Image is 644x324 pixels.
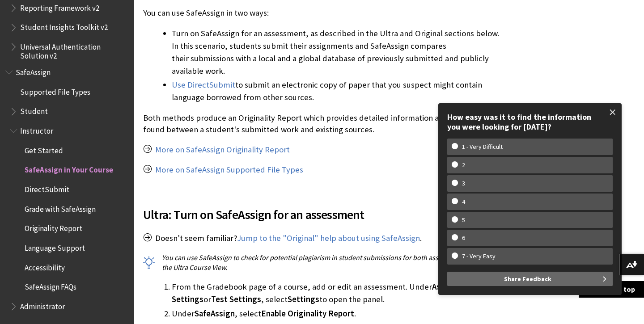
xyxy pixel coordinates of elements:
span: SafeAssign FAQs [25,280,76,292]
p: Both methods produce an Originality Report which provides detailed information about the matches ... [143,112,503,135]
span: Settings [288,294,319,304]
p: You can use SafeAssign in two ways: [143,7,503,19]
div: How easy was it to find the information you were looking for [DATE]? [447,112,613,131]
span: Accessibility [25,260,65,272]
span: Student Insights Toolkit v2 [20,20,108,32]
li: to submit an electronic copy of paper that you suspect might contain language borrowed from other... [172,79,503,104]
span: Test Settings [211,294,261,304]
span: Get Started [25,143,63,155]
w-span: 3 [452,180,475,187]
a: More on SafeAssign Originality Report [155,144,290,155]
w-span: 5 [452,216,475,224]
span: Grade with SafeAssign [25,202,96,214]
span: Student [20,104,48,116]
w-span: 1 - Very Difficult [452,143,513,151]
li: Under , select . [172,307,503,320]
w-span: 6 [452,234,475,242]
li: From the Gradebook page of a course, add or edit an assessment. Under or , select to open the panel. [172,281,503,306]
a: More on SafeAssign Supported File Types [155,164,303,175]
span: DirectSubmit [25,182,69,194]
w-span: 4 [452,198,475,206]
span: SafeAssign [16,65,51,77]
span: Ultra: Turn on SafeAssign for an assessment [143,205,503,224]
span: Language Support [25,240,85,252]
a: Use DirectSubmit [172,80,235,90]
span: Reporting Framework v2 [20,0,99,13]
p: Doesn't seem familiar? . [143,232,503,244]
span: Originality Report [25,221,82,233]
li: Turn on SafeAssign for an assessment, as described in the Ultra and Original sections below. In t... [172,27,503,77]
span: Share Feedback [504,272,551,286]
span: SafeAssign in Your Course [25,163,113,175]
w-span: 2 [452,161,475,169]
span: SafeAssign [195,308,235,319]
button: Share Feedback [447,272,613,286]
a: Jump to the "Original" help about using SafeAssign [237,233,420,244]
span: Universal Authentication Solution v2 [20,39,128,60]
w-span: 7 - Very Easy [452,252,506,260]
span: Enable Originality Report [261,308,354,319]
span: Instructor [20,123,53,135]
nav: Book outline for Blackboard SafeAssign [5,65,129,314]
span: Administrator [20,299,65,311]
p: You can use SafeAssign to check for potential plagiarism in student submissions for both assignme... [143,252,503,273]
span: Supported File Types [20,84,90,97]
